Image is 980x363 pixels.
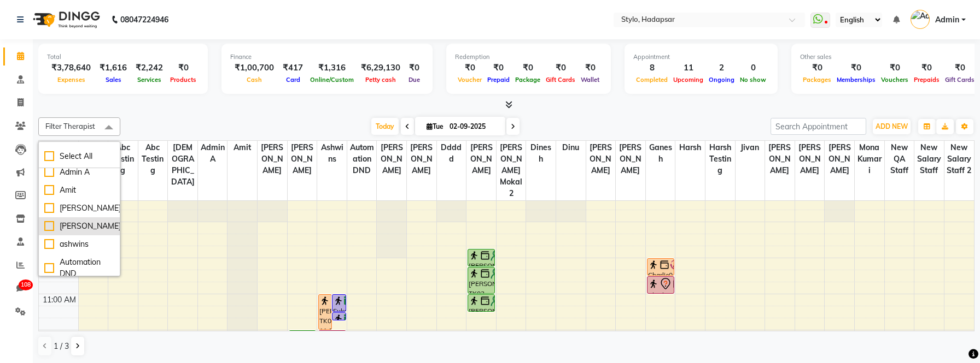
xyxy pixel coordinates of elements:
span: [PERSON_NAME] [825,141,854,177]
div: 11:00 AM [40,294,78,306]
span: [PERSON_NAME] [258,141,287,177]
div: ₹0 [405,62,424,74]
div: Other sales [800,52,977,62]
span: Cash [244,76,265,84]
div: ₹0 [455,62,485,74]
div: 0 [737,62,769,74]
div: [PERSON_NAME], TK03, 09:45 AM-10:15 AM, [PERSON_NAME] Facial [468,249,494,266]
div: 11 [670,62,706,74]
div: [PERSON_NAME], TK03, 11:00 AM-11:30 AM, The Thread [468,295,494,311]
b: 08047224946 [120,4,168,35]
div: ₹0 [878,62,911,74]
div: 12:00 PM [41,330,78,342]
span: Admin [935,14,959,26]
span: Package [512,76,543,84]
span: Abc testing [138,141,168,177]
span: [PERSON_NAME] Mokal2 [497,141,526,200]
div: Sukanya Spa, TK08, 11:30 AM-11:45 AM, 15 min service [332,313,345,320]
span: MonaKumari [855,141,884,177]
div: ₹0 [167,62,199,74]
div: ₹0 [911,62,942,74]
span: Services [135,76,164,84]
span: New Salary Staff 2 [944,141,974,177]
span: Gift Cards [543,76,578,84]
span: Admin A [198,141,227,166]
span: 1 / 3 [54,341,69,352]
span: Vouchers [878,76,911,84]
div: ₹0 [942,62,977,74]
div: [PERSON_NAME], TK06, 11:00 AM-12:00 PM, Lotus Facial [319,295,331,329]
div: ₹0 [512,62,543,74]
div: [PERSON_NAME], TK03, 10:15 AM-11:00 AM, Facial New SP [468,267,494,293]
span: ddddd [437,141,466,166]
span: [PERSON_NAME] [795,141,825,177]
span: dinu [556,141,586,154]
span: Packages [800,76,834,84]
span: jivan [736,141,765,154]
span: Products [167,76,199,84]
span: Upcoming [670,76,706,84]
div: ₹1,00,700 [230,62,278,74]
button: ADD NEW [873,119,911,134]
a: 108 [3,279,30,297]
div: ashwins [44,239,114,250]
div: Admin A [44,166,114,178]
div: Charlie0 test, TK05, 10:00 AM-10:30 AM, [PERSON_NAME] Facial [647,259,674,275]
span: [PERSON_NAME] [586,141,616,177]
span: [PERSON_NAME] [79,141,108,177]
div: [PERSON_NAME] [44,203,114,214]
span: [PERSON_NAME] [765,141,795,177]
div: Appointment [633,52,769,62]
div: Automation DND [44,257,114,279]
div: ₹1,316 [307,62,357,74]
div: Amit [44,185,114,196]
div: ₹0 [834,62,878,74]
span: Card [283,76,303,84]
span: New QA Staff [885,141,914,177]
span: Voucher [455,76,485,84]
div: Therapist [39,141,78,152]
span: harsh testing [705,141,735,177]
span: ashwins [317,141,347,166]
img: Admin [911,10,930,29]
span: Gift Cards [942,76,977,84]
div: [PERSON_NAME] [44,221,114,232]
span: [PERSON_NAME] [466,141,496,177]
div: ₹3,78,640 [47,62,95,74]
div: ₹0 [485,62,512,74]
span: [PERSON_NAME] [616,141,645,177]
span: New Salary Staff [914,141,944,177]
div: ₹417 [278,62,307,74]
span: Online/Custom [307,76,357,84]
div: [PERSON_NAME], TK06, 12:00 PM-12:20 PM, Automation-service1 [319,331,345,341]
div: ₹0 [543,62,578,74]
span: Filter Therapist [45,122,95,130]
span: Prepaid [485,76,512,84]
div: Sukanya Spa, TK08, 11:00 AM-11:30 AM, [PERSON_NAME] Facial [332,295,345,311]
span: abc testing [108,141,138,177]
span: Completed [633,76,670,84]
input: 2025-09-02 [446,118,501,135]
div: 2 [706,62,737,74]
img: logo [28,4,103,35]
span: dinesh [526,141,556,166]
span: Memberships [834,76,878,84]
span: Today [371,118,399,135]
div: ₹1,616 [95,62,131,74]
span: [PERSON_NAME] [377,141,406,177]
div: [PERSON_NAME], TK02, 12:00 PM-12:30 PM, Orange Facial 2 [289,331,316,347]
div: Charlie0 test, TK05, 10:30 AM-11:00 AM, new service-2 [647,277,674,293]
span: No show [737,76,769,84]
div: Redemption [455,52,602,62]
span: [PERSON_NAME] [407,141,436,177]
div: Select All [44,151,114,162]
div: ₹0 [800,62,834,74]
span: Automation DND [347,141,377,177]
div: ₹0 [578,62,602,74]
span: Wallet [578,76,602,84]
span: [PERSON_NAME] [288,141,317,177]
span: Expenses [55,76,88,84]
span: Prepaids [911,76,942,84]
span: [DEMOGRAPHIC_DATA] [168,141,197,189]
div: Finance [230,52,424,62]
